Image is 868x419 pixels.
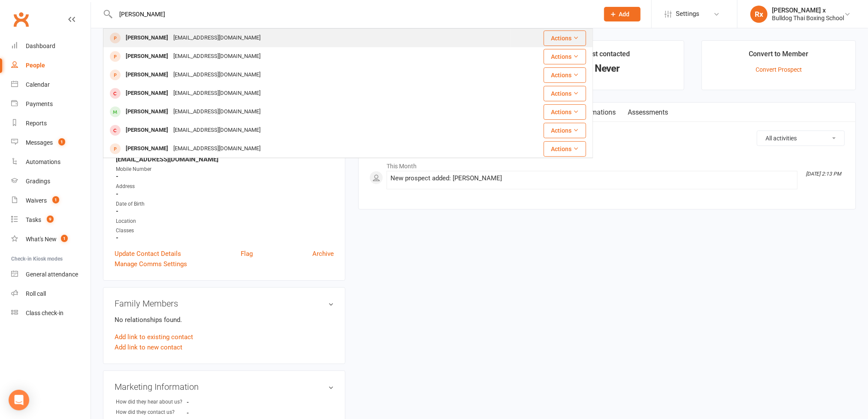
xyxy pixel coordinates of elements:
[26,216,41,223] div: Tasks
[171,50,263,63] div: [EMAIL_ADDRESS][DOMAIN_NAME]
[26,271,78,278] div: General attendance
[171,69,263,81] div: [EMAIL_ADDRESS][DOMAIN_NAME]
[26,310,64,316] div: Class check-in
[116,182,334,191] div: Address
[52,196,59,203] span: 1
[544,104,586,120] button: Actions
[604,7,641,21] button: Add
[123,143,171,155] div: [PERSON_NAME]
[115,382,334,392] h3: Marketing Information
[11,133,91,152] a: Messages 1
[123,106,171,118] div: [PERSON_NAME]
[11,75,91,94] a: Calendar
[369,131,845,144] h3: Activity
[116,190,334,198] strong: -
[116,398,187,406] div: How did they hear about us?
[544,141,586,157] button: Actions
[544,49,586,64] button: Actions
[115,342,182,352] a: Add link to new contact
[11,172,91,191] a: Gradings
[115,259,187,269] a: Manage Comms Settings
[115,332,193,342] a: Add link to existing contact
[312,249,334,259] a: Archive
[187,399,236,405] strong: -
[584,49,630,64] div: Last contacted
[116,234,334,242] strong: -
[26,43,55,49] div: Dashboard
[11,191,91,210] a: Waivers 1
[772,6,844,14] div: [PERSON_NAME] x
[750,6,768,23] div: Rx
[47,216,54,223] span: 9
[622,103,674,122] a: Assessments
[26,197,47,204] div: Waivers
[11,36,91,56] a: Dashboard
[11,56,91,75] a: People
[756,66,802,73] a: Convert Prospect
[115,315,334,325] p: No relationships found.
[115,299,334,308] h3: Family Members
[749,49,809,64] div: Convert to Member
[26,290,46,297] div: Roll call
[11,152,91,172] a: Automations
[26,139,53,146] div: Messages
[113,8,593,20] input: Search...
[26,120,47,127] div: Reports
[11,230,91,249] a: What's New1
[58,138,65,146] span: 1
[26,81,50,88] div: Calendar
[544,123,586,138] button: Actions
[171,32,263,44] div: [EMAIL_ADDRESS][DOMAIN_NAME]
[115,249,181,259] a: Update Contact Details
[116,217,334,225] div: Location
[116,408,187,416] div: How did they contact us?
[11,94,91,114] a: Payments
[676,4,699,24] span: Settings
[116,200,334,208] div: Date of Birth
[538,64,676,73] div: Never
[9,390,29,410] div: Open Intercom Messenger
[116,173,334,180] strong: -
[11,304,91,323] a: Class kiosk mode
[369,157,845,171] li: This Month
[116,227,334,235] div: Classes
[241,249,253,259] a: Flag
[171,124,263,137] div: [EMAIL_ADDRESS][DOMAIN_NAME]
[26,62,45,69] div: People
[806,171,841,177] i: [DATE] 2:13 PM
[11,284,91,304] a: Roll call
[11,265,91,284] a: General attendance kiosk mode
[171,143,263,155] div: [EMAIL_ADDRESS][DOMAIN_NAME]
[171,87,263,100] div: [EMAIL_ADDRESS][DOMAIN_NAME]
[26,100,53,107] div: Payments
[187,410,236,416] strong: -
[11,114,91,133] a: Reports
[26,236,57,243] div: What's New
[544,67,586,83] button: Actions
[123,69,171,81] div: [PERSON_NAME]
[544,86,586,101] button: Actions
[61,235,68,242] span: 1
[123,124,171,137] div: [PERSON_NAME]
[123,87,171,100] div: [PERSON_NAME]
[544,30,586,46] button: Actions
[116,165,334,173] div: Mobile Number
[123,50,171,63] div: [PERSON_NAME]
[123,32,171,44] div: [PERSON_NAME]
[619,11,630,18] span: Add
[390,175,794,182] div: New prospect added: [PERSON_NAME]
[116,207,334,215] strong: -
[11,210,91,230] a: Tasks 9
[26,158,60,165] div: Automations
[116,155,334,163] strong: [EMAIL_ADDRESS][DOMAIN_NAME]
[10,9,32,30] a: Clubworx
[571,103,622,122] a: Automations
[171,106,263,118] div: [EMAIL_ADDRESS][DOMAIN_NAME]
[26,178,50,185] div: Gradings
[772,14,844,22] div: Bulldog Thai Boxing School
